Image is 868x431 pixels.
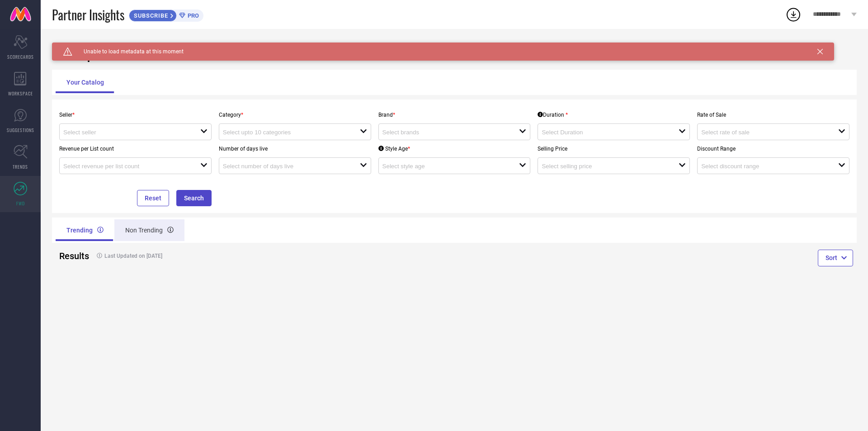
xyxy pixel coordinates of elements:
[219,112,371,118] p: Category
[63,163,187,170] input: Select revenue per list count
[59,146,212,152] p: Revenue per List count
[114,219,184,241] div: Non Trending
[7,127,34,133] span: SUGGESTIONS
[129,12,170,19] span: SUBSCRIBE
[542,163,665,170] input: Select selling price
[13,163,28,170] span: TRENDS
[176,190,212,206] button: Search
[137,190,169,206] button: Reset
[129,7,203,22] a: SUBSCRIBEPRO
[59,112,212,118] p: Seller
[378,146,410,152] div: Style Age
[16,200,25,207] span: FWD
[185,12,199,19] span: PRO
[542,129,665,136] input: Select Duration
[785,6,802,23] div: Open download list
[8,90,33,97] span: WORKSPACE
[219,146,371,152] p: Number of days live
[382,129,506,136] input: Select brands
[538,112,568,118] div: Duration
[378,112,531,118] p: Brand
[72,48,184,55] span: Unable to load metadata at this moment
[223,163,346,170] input: Select number of days live
[697,112,849,118] p: Rate of Sale
[382,163,506,170] input: Select style age
[7,53,34,60] span: SCORECARDS
[701,129,825,136] input: Select rate of sale
[818,250,853,266] button: Sort
[538,146,690,152] p: Selling Price
[56,219,114,241] div: Trending
[701,163,825,170] input: Select discount range
[92,253,414,259] h4: Last Updated on [DATE]
[697,146,849,152] p: Discount Range
[56,71,115,93] div: Your Catalog
[223,129,346,136] input: Select upto 10 categories
[59,251,85,261] h2: Results
[63,129,187,136] input: Select seller
[52,5,124,24] span: Partner Insights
